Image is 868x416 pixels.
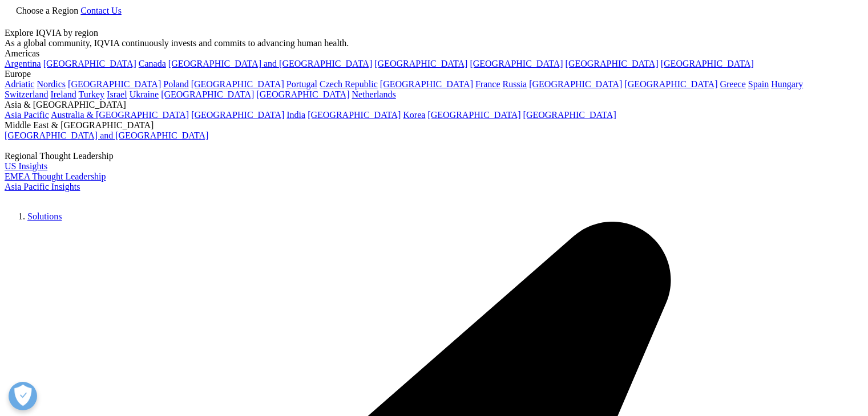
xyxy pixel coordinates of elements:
a: Adriatic [5,79,34,89]
a: [GEOGRAPHIC_DATA] [566,59,659,68]
a: [GEOGRAPHIC_DATA] [308,110,401,120]
a: Poland [163,79,188,89]
a: [GEOGRAPHIC_DATA] [624,79,717,89]
div: Explore IQVIA by region [5,28,846,38]
a: Ukraine [130,89,159,99]
a: Contact Us [80,6,122,15]
a: Switzerland [5,89,48,99]
a: Asia Pacific [5,110,49,120]
a: Korea [403,110,425,120]
a: [GEOGRAPHIC_DATA] [470,59,563,68]
a: [GEOGRAPHIC_DATA] [191,79,284,89]
a: [GEOGRAPHIC_DATA] [191,110,284,120]
a: [GEOGRAPHIC_DATA] and [GEOGRAPHIC_DATA] [5,130,208,140]
a: Greece [720,79,745,89]
button: Open Preferences [9,382,37,410]
a: Nordics [37,79,66,89]
a: Israel [107,89,127,99]
a: Canada [139,59,166,68]
a: Russia [503,79,527,89]
a: [GEOGRAPHIC_DATA] [161,89,254,99]
a: [GEOGRAPHIC_DATA] [374,59,467,68]
div: As a global community, IQVIA continuously invests and commits to advancing human health. [5,38,846,48]
div: Europe [5,69,846,79]
a: EMEA Thought Leadership [5,172,106,181]
a: [GEOGRAPHIC_DATA] [523,110,616,120]
a: [GEOGRAPHIC_DATA] [68,79,161,89]
a: Argentina [5,59,41,68]
a: Australia & [GEOGRAPHIC_DATA] [51,110,189,120]
a: Asia Pacific Insights [5,182,80,191]
a: [GEOGRAPHIC_DATA] [529,79,622,89]
a: Czech Republic [320,79,378,89]
a: India [286,110,305,120]
a: [GEOGRAPHIC_DATA] [661,59,754,68]
div: Middle East & [GEOGRAPHIC_DATA] [5,120,846,130]
a: [GEOGRAPHIC_DATA] [43,59,136,68]
div: Regional Thought Leadership [5,151,846,161]
a: Turkey [78,89,104,99]
a: Netherlands [352,89,395,99]
a: [GEOGRAPHIC_DATA] and [GEOGRAPHIC_DATA] [168,59,372,68]
a: Ireland [50,89,76,99]
a: Solutions [27,211,62,221]
span: Choose a Region [16,6,78,15]
a: US Insights [5,161,47,171]
div: Asia & [GEOGRAPHIC_DATA] [5,100,846,110]
a: [GEOGRAPHIC_DATA] [256,89,349,99]
a: Portugal [286,79,317,89]
a: [GEOGRAPHIC_DATA] [427,110,520,120]
a: France [475,79,500,89]
a: [GEOGRAPHIC_DATA] [380,79,473,89]
a: Spain [748,79,769,89]
div: Americas [5,48,846,59]
a: Hungary [771,79,803,89]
